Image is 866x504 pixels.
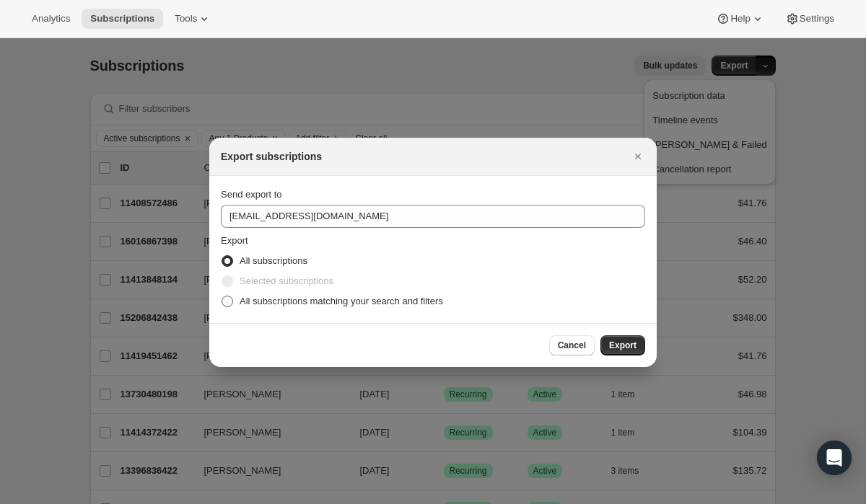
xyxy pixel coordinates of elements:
[175,13,197,25] span: Tools
[609,340,637,351] span: Export
[707,9,773,29] button: Help
[23,9,79,29] button: Analytics
[817,441,852,475] div: Open Intercom Messenger
[32,13,70,25] span: Analytics
[730,13,750,25] span: Help
[90,13,154,25] span: Subscriptions
[628,146,648,167] button: Close
[166,9,220,29] button: Tools
[221,189,282,200] span: Send export to
[777,9,843,29] button: Settings
[221,149,322,164] h2: Export subscriptions
[240,275,333,286] span: Selected subscriptions
[240,255,307,266] span: All subscriptions
[549,335,595,355] button: Cancel
[82,9,163,29] button: Subscriptions
[240,296,443,306] span: All subscriptions matching your search and filters
[558,340,586,351] span: Cancel
[600,335,645,355] button: Export
[800,13,834,25] span: Settings
[221,235,248,246] span: Export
